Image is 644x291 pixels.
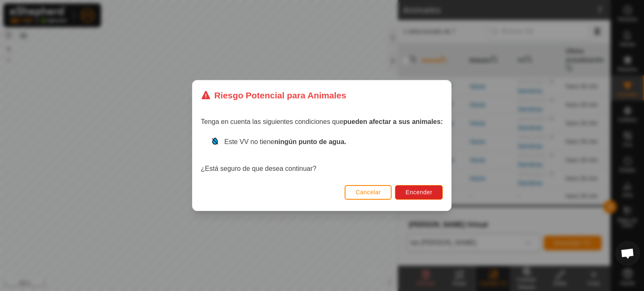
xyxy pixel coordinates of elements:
strong: pueden afectar a sus animales: [343,118,443,125]
span: Tenga en cuenta las siguientes condiciones que [201,118,443,125]
button: Encender [395,185,443,200]
span: Encender [406,189,433,196]
span: Cancelar [356,189,381,196]
div: Chat abierto [615,241,640,266]
button: Cancelar [345,185,392,200]
div: Riesgo Potencial para Animales [201,89,346,102]
div: ¿Está seguro de que desea continuar? [201,137,443,174]
strong: ningún punto de agua. [275,138,347,145]
span: Este VV no tiene [224,138,346,145]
